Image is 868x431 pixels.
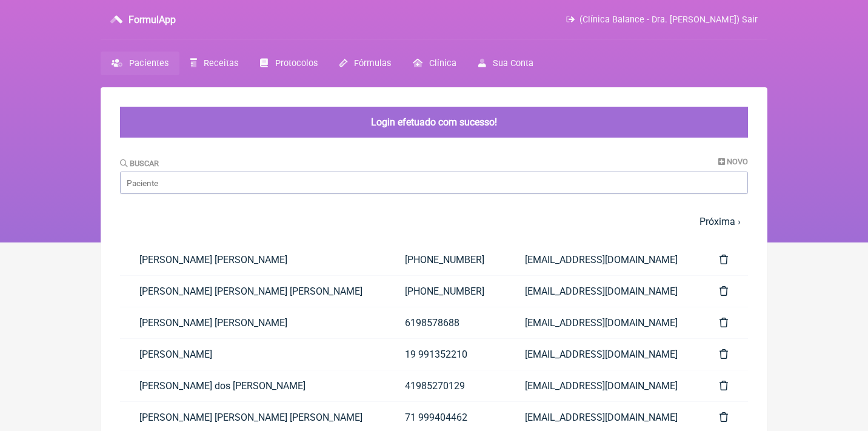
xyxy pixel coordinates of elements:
[506,244,700,275] a: [EMAIL_ADDRESS][DOMAIN_NAME]
[718,157,748,166] a: Novo
[120,244,386,275] a: [PERSON_NAME] [PERSON_NAME]
[120,209,748,235] nav: pager
[204,58,238,68] span: Receitas
[120,339,386,370] a: [PERSON_NAME]
[129,14,176,25] h3: FormulApp
[699,216,741,227] a: Próxima ›
[120,307,386,338] a: [PERSON_NAME] [PERSON_NAME]
[329,52,402,75] a: Fórmulas
[566,15,758,25] a: (Clínica Balance - Dra. [PERSON_NAME]) Sair
[386,244,506,275] a: [PHONE_NUMBER]
[101,52,179,75] a: Pacientes
[402,52,467,75] a: Clínica
[129,58,169,68] span: Pacientes
[386,339,506,370] a: 19 991352210
[506,370,700,401] a: [EMAIL_ADDRESS][DOMAIN_NAME]
[275,58,318,68] span: Protocolos
[506,339,700,370] a: [EMAIL_ADDRESS][DOMAIN_NAME]
[429,58,456,68] span: Clínica
[179,52,249,75] a: Receitas
[727,157,748,166] span: Novo
[386,370,506,401] a: 41985270129
[354,58,391,68] span: Fórmulas
[249,52,328,75] a: Protocolos
[579,15,758,25] span: (Clínica Balance - Dra. [PERSON_NAME]) Sair
[120,276,386,307] a: [PERSON_NAME] [PERSON_NAME] [PERSON_NAME]
[386,307,506,338] a: 6198578688
[120,172,748,194] input: Paciente
[120,107,748,138] div: Login efetuado com sucesso!
[493,58,533,68] span: Sua Conta
[120,370,386,401] a: [PERSON_NAME] dos [PERSON_NAME]
[120,159,159,168] label: Buscar
[506,307,700,338] a: [EMAIL_ADDRESS][DOMAIN_NAME]
[386,276,506,307] a: [PHONE_NUMBER]
[467,52,544,75] a: Sua Conta
[506,276,700,307] a: [EMAIL_ADDRESS][DOMAIN_NAME]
